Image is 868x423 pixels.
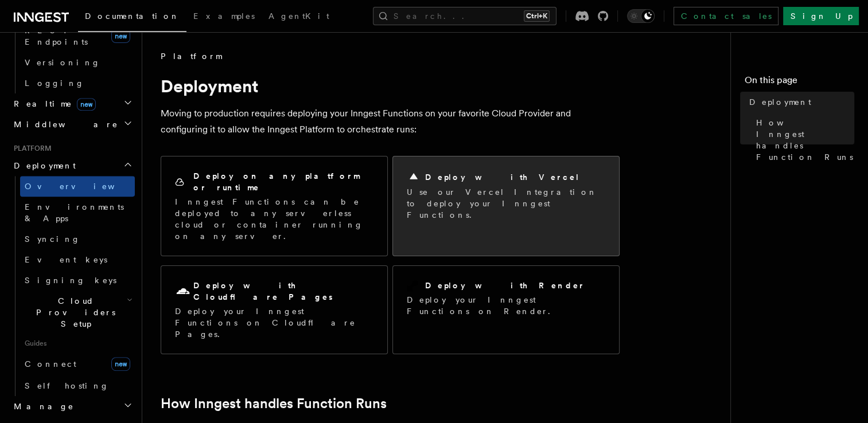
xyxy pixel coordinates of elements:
[25,202,124,223] span: Environments & Apps
[9,144,52,153] span: Platform
[85,11,180,21] span: Documentation
[9,401,74,412] span: Manage
[20,295,127,330] span: Cloud Providers Setup
[111,29,130,43] span: new
[745,92,854,112] a: Deployment
[262,3,336,31] a: AgentKit
[20,352,135,375] a: Connectnew
[627,9,655,23] button: Toggle dark mode
[752,112,854,167] a: How Inngest handles Function Runs
[745,73,854,92] h4: On this page
[783,7,859,25] a: Sign Up
[25,79,84,88] span: Logging
[9,98,96,109] span: Realtime
[193,11,255,21] span: Examples
[25,234,80,244] span: Syncing
[425,280,585,291] h2: Deploy with Render
[268,11,329,21] span: AgentKit
[175,284,191,300] svg: Cloudflare
[9,114,135,135] button: Middleware
[161,105,620,138] p: Moving to production requires deploying your Inngest Functions on your favorite Cloud Provider an...
[20,249,135,270] a: Event keys
[407,186,605,221] p: Use our Vercel Integration to deploy your Inngest Functions.
[161,156,388,256] a: Deploy on any platform or runtimeInngest Functions can be deployed to any serverless cloud or con...
[193,170,373,193] h2: Deploy on any platform or runtime
[25,255,107,264] span: Event keys
[20,229,135,249] a: Syncing
[9,155,135,176] button: Deployment
[20,291,135,334] button: Cloud Providers Setup
[20,20,135,52] a: REST Endpointsnew
[161,395,387,412] a: How Inngest handles Function Runs
[161,76,620,96] h1: Deployment
[9,160,76,171] span: Deployment
[25,58,100,67] span: Versioning
[186,3,262,31] a: Examples
[756,117,854,163] span: How Inngest handles Function Runs
[20,197,135,229] a: Environments & Apps
[175,196,373,242] p: Inngest Functions can be deployed to any serverless cloud or container running on any server.
[20,270,135,291] a: Signing keys
[25,381,109,390] span: Self hosting
[175,305,373,340] p: Deploy your Inngest Functions on Cloudflare Pages.
[20,176,135,197] a: Overview
[111,357,130,371] span: new
[392,265,620,354] a: Deploy with RenderDeploy your Inngest Functions on Render.
[9,176,135,396] div: Deployment
[524,10,550,22] kbd: Ctrl+K
[20,375,135,396] a: Self hosting
[161,50,221,62] span: Platform
[674,7,779,25] a: Contact sales
[25,276,116,285] span: Signing keys
[77,98,96,111] span: new
[25,359,76,369] span: Connect
[9,396,135,417] button: Manage
[20,73,135,93] a: Logging
[392,156,620,256] a: Deploy with VercelUse our Vercel Integration to deploy your Inngest Functions.
[749,96,811,108] span: Deployment
[161,265,388,354] a: Deploy with Cloudflare PagesDeploy your Inngest Functions on Cloudflare Pages.
[20,334,135,352] span: Guides
[9,119,118,130] span: Middleware
[78,3,186,32] a: Documentation
[373,7,556,25] button: Search...Ctrl+K
[20,52,135,73] a: Versioning
[25,182,143,191] span: Overview
[425,171,580,183] h2: Deploy with Vercel
[9,93,135,114] button: Realtimenew
[407,294,605,317] p: Deploy your Inngest Functions on Render.
[193,280,373,303] h2: Deploy with Cloudflare Pages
